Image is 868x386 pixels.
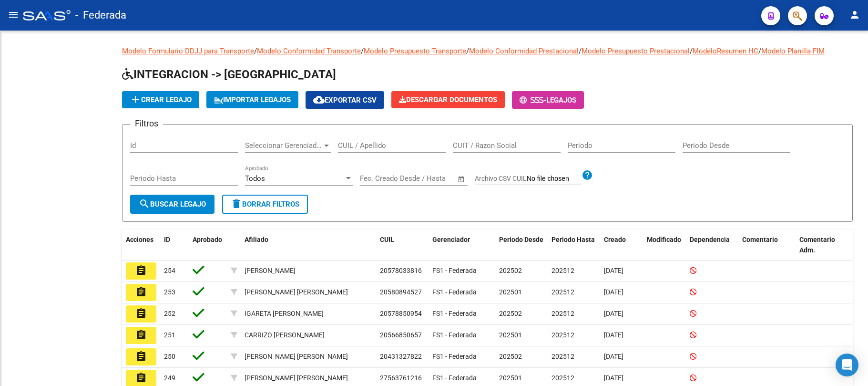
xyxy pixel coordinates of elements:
[546,96,576,104] span: Legajos
[380,331,422,339] span: 20566850657
[380,267,422,274] span: 20578033816
[604,374,623,382] span: [DATE]
[8,9,19,21] mat-icon: menu
[432,236,470,243] span: Gerenciador
[520,96,546,104] span: -
[164,331,175,339] span: 251
[222,195,308,214] button: Borrar Filtros
[551,288,574,296] span: 202512
[306,91,384,109] button: Exportar CSV
[189,230,227,261] datatable-header-cell: Aprobado
[742,236,778,243] span: Comentario
[380,374,422,382] span: 27563761216
[245,141,322,150] span: Seleccionar Gerenciador
[391,91,505,108] button: Descargar Documentos
[313,94,325,105] mat-icon: cloud_download
[164,374,175,382] span: 249
[499,331,522,339] span: 202501
[432,288,477,296] span: FS1 - Federada
[380,236,394,243] span: CUIL
[643,230,686,261] datatable-header-cell: Modificado
[75,5,126,26] span: - Federada
[231,200,299,209] span: Borrar Filtros
[407,174,453,183] input: Fecha fin
[499,267,522,274] span: 202502
[690,236,730,243] span: Dependencia
[551,236,595,243] span: Periodo Hasta
[686,230,738,261] datatable-header-cell: Dependencia
[376,230,429,261] datatable-header-cell: CUIL
[257,47,361,55] a: Modelo Conformidad Transporte
[164,267,175,274] span: 254
[135,329,147,341] mat-icon: assignment
[164,310,175,317] span: 252
[360,174,398,183] input: Fecha inicio
[469,47,579,55] a: Modelo Conformidad Prestacional
[604,353,623,360] span: [DATE]
[164,353,175,360] span: 250
[499,288,522,296] span: 202501
[160,230,189,261] datatable-header-cell: ID
[693,47,758,55] a: ModeloResumen HC
[600,230,643,261] datatable-header-cell: Creado
[164,288,175,296] span: 253
[836,354,858,376] div: Open Intercom Messenger
[231,198,242,209] mat-icon: delete
[122,68,336,81] span: INTEGRACION -> [GEOGRAPHIC_DATA]
[499,310,522,317] span: 202502
[139,200,206,209] span: Buscar Legajo
[429,230,495,261] datatable-header-cell: Gerenciador
[551,267,574,274] span: 202512
[475,175,527,182] span: Archivo CSV CUIL
[380,353,422,360] span: 20431327822
[499,374,522,382] span: 202501
[548,230,600,261] datatable-header-cell: Periodo Hasta
[432,267,477,274] span: FS1 - Federada
[604,310,623,317] span: [DATE]
[527,175,582,183] input: Archivo CSV CUIL
[380,310,422,317] span: 20578850954
[135,308,147,319] mat-icon: assignment
[499,353,522,360] span: 202502
[164,236,170,243] span: ID
[604,236,626,243] span: Creado
[206,91,298,108] button: IMPORTAR LEGAJOS
[499,236,543,243] span: Periodo Desde
[582,169,593,181] mat-icon: help
[122,47,254,55] a: Modelo Formulario DDJJ para Transporte
[604,288,623,296] span: [DATE]
[551,353,574,360] span: 202512
[122,91,199,108] button: Crear Legajo
[647,236,681,243] span: Modificado
[135,286,147,298] mat-icon: assignment
[126,236,153,243] span: Acciones
[582,47,690,55] a: Modelo Presupuesto Prestacional
[130,195,214,214] button: Buscar Legajo
[849,9,860,21] mat-icon: person
[432,374,477,382] span: FS1 - Federada
[796,230,853,261] datatable-header-cell: Comentario Adm.
[761,47,825,55] a: Modelo Planilla FIM
[495,230,548,261] datatable-header-cell: Periodo Desde
[799,236,835,254] span: Comentario Adm.
[135,265,147,276] mat-icon: assignment
[432,310,477,317] span: FS1 - Federada
[551,374,574,382] span: 202512
[245,351,348,362] div: [PERSON_NAME] [PERSON_NAME]
[432,331,477,339] span: FS1 - Federada
[551,310,574,317] span: 202512
[214,95,291,104] span: IMPORTAR LEGAJOS
[139,198,150,209] mat-icon: search
[456,174,467,185] button: Open calendar
[193,236,222,243] span: Aprobado
[604,267,623,274] span: [DATE]
[512,91,584,109] button: -Legajos
[364,47,466,55] a: Modelo Presupuesto Transporte
[130,95,192,104] span: Crear Legajo
[604,331,623,339] span: [DATE]
[380,288,422,296] span: 20580894527
[130,117,163,130] h3: Filtros
[245,373,348,384] div: [PERSON_NAME] [PERSON_NAME]
[432,353,477,360] span: FS1 - Federada
[245,287,348,298] div: [PERSON_NAME] [PERSON_NAME]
